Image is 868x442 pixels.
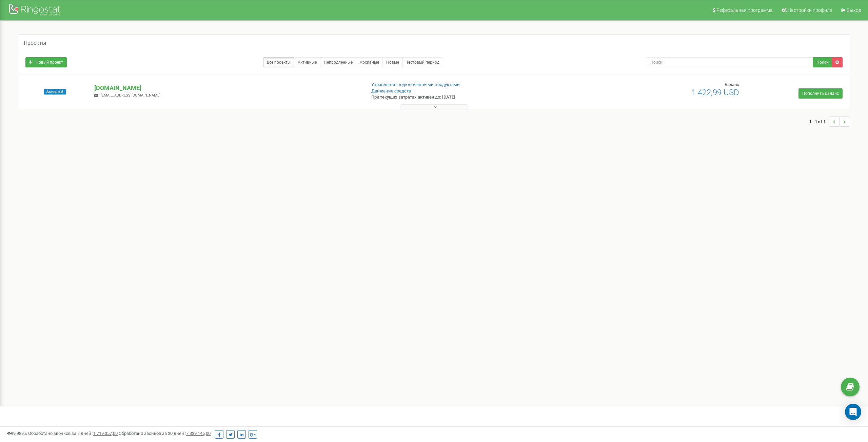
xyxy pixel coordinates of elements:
[94,84,360,92] p: [DOMAIN_NAME]
[356,57,383,67] a: Архивные
[371,94,568,101] p: При текущих затратах активен до: [DATE]
[798,88,843,99] a: Пополнить баланс
[725,82,739,87] span: Баланс
[809,110,849,133] nav: ...
[402,57,443,67] a: Тестовый период
[24,40,46,46] h5: Проекты
[691,88,739,97] span: 1 422,99 USD
[809,117,829,127] span: 1 - 1 of 1
[646,57,813,67] input: Поиск
[845,404,861,420] div: Open Intercom Messenger
[716,7,773,13] span: Реферальная программа
[294,57,320,67] a: Активные
[788,7,832,13] span: Настройки профиля
[371,88,411,93] a: Движение средств
[320,57,356,67] a: Непродленные
[263,57,294,67] a: Все проекты
[813,57,832,67] button: Поиск
[382,57,403,67] a: Новые
[44,89,66,94] span: Активный
[101,93,160,98] span: [EMAIL_ADDRESS][DOMAIN_NAME]
[847,7,861,13] span: Выход
[25,57,67,67] a: Новый проект
[371,82,460,87] a: Управление подключенными продуктами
